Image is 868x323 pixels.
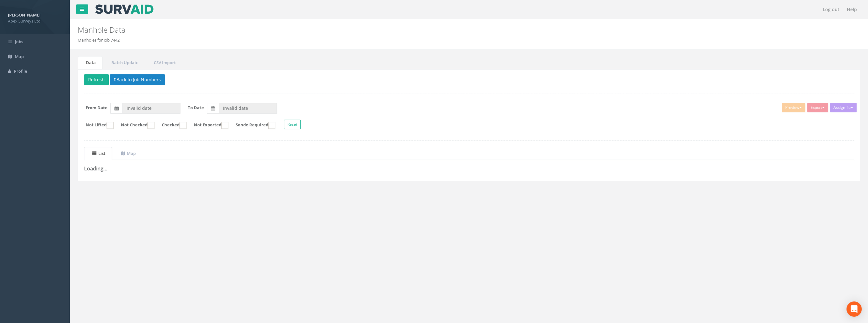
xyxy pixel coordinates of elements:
span: Jobs [15,39,23,44]
button: Export [807,103,828,112]
input: To Date [219,103,277,114]
a: List [84,147,112,160]
h3: Loading... [84,166,854,172]
span: Profile [14,68,27,74]
label: Not Checked [114,122,154,129]
strong: [PERSON_NAME] [8,12,40,18]
button: Refresh [84,74,109,85]
h2: Manhole Data [78,26,728,34]
uib-tab-heading: Map [121,150,136,156]
a: Data [78,56,102,69]
span: Apex Surveys Ltd [8,18,62,24]
button: Back to Job Numbers [110,74,165,85]
input: From Date [122,103,180,114]
div: Open Intercom Messenger [846,301,862,317]
a: [PERSON_NAME] Apex Surveys Ltd [8,10,62,24]
label: Not Exported [187,122,228,129]
a: Batch Update [103,56,145,69]
button: Preview [782,103,805,112]
a: CSV Import [146,56,182,69]
a: Map [113,147,142,160]
button: Reset [284,120,301,129]
span: Map [15,54,24,59]
li: Manholes for Job 7442 [78,37,120,43]
label: To Date [188,105,204,111]
label: From Date [86,105,108,111]
label: Sonde Required [229,122,275,129]
button: Assign To [830,103,857,112]
label: Checked [155,122,186,129]
uib-tab-heading: List [92,150,105,156]
label: Not Lifted [79,122,114,129]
